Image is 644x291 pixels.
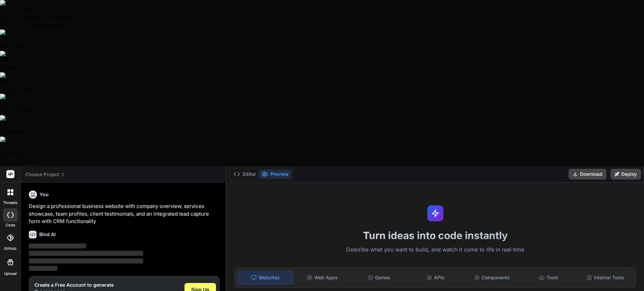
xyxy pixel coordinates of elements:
[610,169,641,179] button: Deploy
[521,271,577,285] div: Tools
[4,246,16,251] label: GitHub
[578,271,633,285] div: Internal Tools
[352,271,407,285] div: Games
[259,169,291,179] button: Preview
[295,271,350,285] div: Web Apps
[6,222,15,228] label: code
[29,203,220,225] p: Design a professional business website with company overview, services showcase, team profiles, c...
[231,169,259,179] button: Editor
[230,245,640,254] p: Describe what you want to build, and watch it come to life in real-time
[3,200,17,206] label: threads
[230,229,640,241] h1: Turn ideas into code instantly
[569,169,606,179] button: Download
[237,271,293,285] div: Websites
[465,271,520,285] div: Components
[29,266,57,271] span: ‌
[25,171,65,178] span: Choose Project
[40,191,49,198] h6: You
[29,251,143,256] span: ‌
[39,231,56,238] h6: Bind AI
[4,271,17,277] label: Upload
[29,259,143,264] span: ‌
[29,243,86,248] span: ‌
[408,271,463,285] div: APIs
